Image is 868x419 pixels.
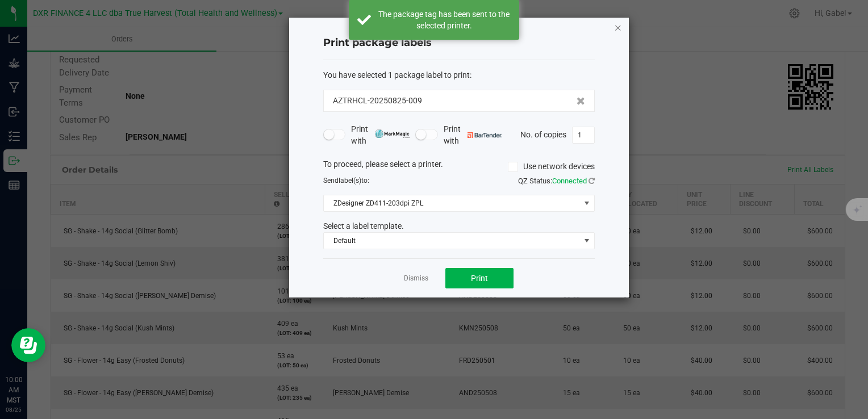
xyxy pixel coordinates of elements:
span: Print [471,274,488,283]
img: mark_magic_cybra.png [375,129,410,138]
span: Print with [444,123,502,147]
span: ZDesigner ZD411-203dpi ZPL [324,195,580,211]
a: Dismiss [404,274,428,283]
h4: Print package labels [323,36,595,51]
img: bartender.png [468,132,502,138]
span: Print with [351,123,410,147]
span: No. of copies [520,129,566,139]
span: Default [324,233,580,249]
div: : [323,69,595,81]
div: Select a label template. [315,220,603,232]
span: Connected [552,177,587,185]
label: Use network devices [508,161,595,173]
span: AZTRHCL-20250825-009 [333,95,422,107]
div: To proceed, please select a printer. [315,158,603,175]
span: You have selected 1 package label to print [323,70,470,79]
span: Send to: [323,177,369,185]
span: QZ Status: [518,177,595,185]
iframe: Resource center [11,328,45,362]
button: Print [445,268,514,288]
span: label(s) [339,177,361,185]
div: The package tag has been sent to the selected printer. [377,9,511,31]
